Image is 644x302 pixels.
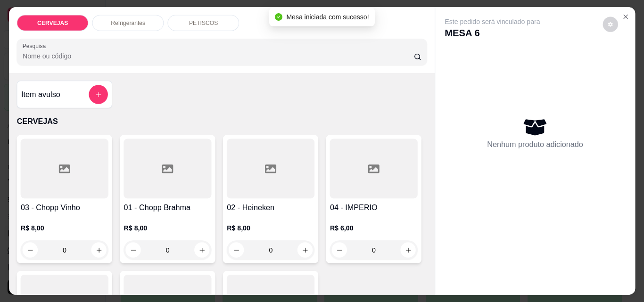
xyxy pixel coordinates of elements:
[23,51,414,61] input: Pesquisa
[330,203,418,214] h4: 04 - IMPERIO
[603,17,618,32] button: decrease-product-quantity
[111,19,145,27] p: Refrigerantes
[89,85,107,104] button: add-separate-item
[445,17,540,26] p: Este pedido será vinculado para
[275,13,282,21] span: check-circle
[332,243,347,258] button: decrease-product-quantity
[618,9,633,24] button: Close
[124,223,211,233] p: R$ 8,00
[227,203,314,214] h4: 02 - Heineken
[286,13,369,21] span: Mesa iniciada com sucesso!
[330,223,418,233] p: R$ 6,00
[91,243,106,258] button: increase-product-quantity
[229,243,244,258] button: decrease-product-quantity
[125,243,140,258] button: decrease-product-quantity
[23,243,38,258] button: decrease-product-quantity
[21,89,60,100] h4: Item avulso
[445,26,540,40] p: MESA 6
[17,116,427,127] p: CERVEJAS
[21,203,108,214] h4: 03 - Chopp Vinho
[37,19,68,27] p: CERVEJAS
[124,203,211,214] h4: 01 - Chopp Brahma
[23,42,49,50] label: Pesquisa
[227,223,314,233] p: R$ 8,00
[400,243,415,258] button: increase-product-quantity
[189,19,218,27] p: PETISCOS
[21,223,108,233] p: R$ 8,00
[487,139,583,150] p: Nenhum produto adicionado
[297,243,313,258] button: increase-product-quantity
[194,243,209,258] button: increase-product-quantity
